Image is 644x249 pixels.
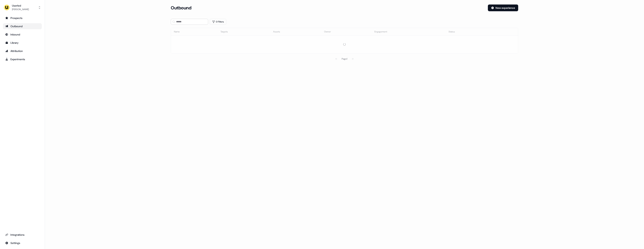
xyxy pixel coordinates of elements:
[3,56,42,62] a: Go to experiments
[210,19,226,25] button: 0 Filters
[3,40,42,46] a: Go to templates
[5,16,40,20] div: Prospects
[5,241,40,245] div: Settings
[3,48,42,54] a: Go to attribution
[3,15,42,21] a: Go to prospects
[5,33,40,36] div: Inbound
[3,240,42,246] a: Go to integrations
[3,232,42,238] a: Go to integrations
[5,57,40,61] div: Experiments
[5,24,40,28] div: Outbound
[3,3,42,12] button: Userled[PERSON_NAME]
[5,233,40,237] div: Integrations
[5,49,40,53] div: Attribution
[12,7,29,11] div: [PERSON_NAME]
[171,5,191,11] h3: Outbound
[5,41,40,45] div: Library
[12,4,29,7] div: Userled
[488,4,518,11] button: New experience
[3,31,42,37] a: Go to Inbound
[3,23,42,29] a: Go to outbound experience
